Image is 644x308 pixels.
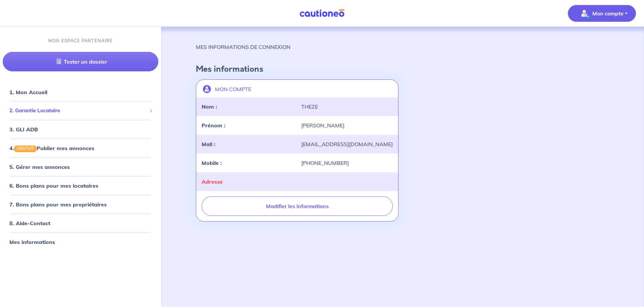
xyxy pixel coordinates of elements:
[202,141,215,147] strong: Mail :
[579,8,590,19] img: illu_account_valid_menu.svg
[3,160,158,174] div: 5. Gérer mes annonces
[202,178,223,185] strong: Adresse
[48,38,113,44] p: MON ESPACE PARTENAIRE
[202,196,393,216] button: Modifier les informations
[3,217,158,230] div: 8. Aide-Contact
[3,123,158,136] div: 3. GLI ADB
[297,140,397,148] div: [EMAIL_ADDRESS][DOMAIN_NAME]
[203,85,211,93] img: illu_account.svg
[9,126,38,133] a: 3. GLI ADB
[297,121,397,129] div: [PERSON_NAME]
[9,182,98,189] a: 6. Bons plans pour mes locataires
[3,179,158,192] div: 6. Bons plans pour mes locataires
[3,198,158,211] div: 7. Bons plans pour mes propriétaires
[9,107,147,115] span: 2. Garantie Locataire
[592,9,624,17] p: Mon compte
[297,159,397,167] div: [PHONE_NUMBER]
[3,235,158,249] div: Mes informations
[202,122,225,129] strong: Prénom :
[9,89,47,96] a: 1. Mon Accueil
[3,104,158,117] div: 2. Garantie Locataire
[3,85,158,99] div: 1. Mon Accueil
[215,85,251,93] p: MON COMPTE
[202,103,217,110] strong: Nom :
[9,201,107,208] a: 7. Bons plans pour mes propriétaires
[202,160,222,166] strong: Mobile :
[9,145,94,151] a: 4.GRATUITPublier mes annonces
[297,9,347,17] img: Cautioneo
[9,164,70,170] a: 5. Gérer mes annonces
[9,220,50,227] a: 8. Aide-Contact
[3,52,158,71] a: Tester un dossier
[196,64,609,74] h4: Mes informations
[297,103,397,111] div: THEZE
[568,5,636,22] button: illu_account_valid_menu.svgMon compte
[9,239,55,245] a: Mes informations
[3,141,158,155] div: 4.GRATUITPublier mes annonces
[196,43,290,51] p: MES INFORMATIONS DE CONNEXION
